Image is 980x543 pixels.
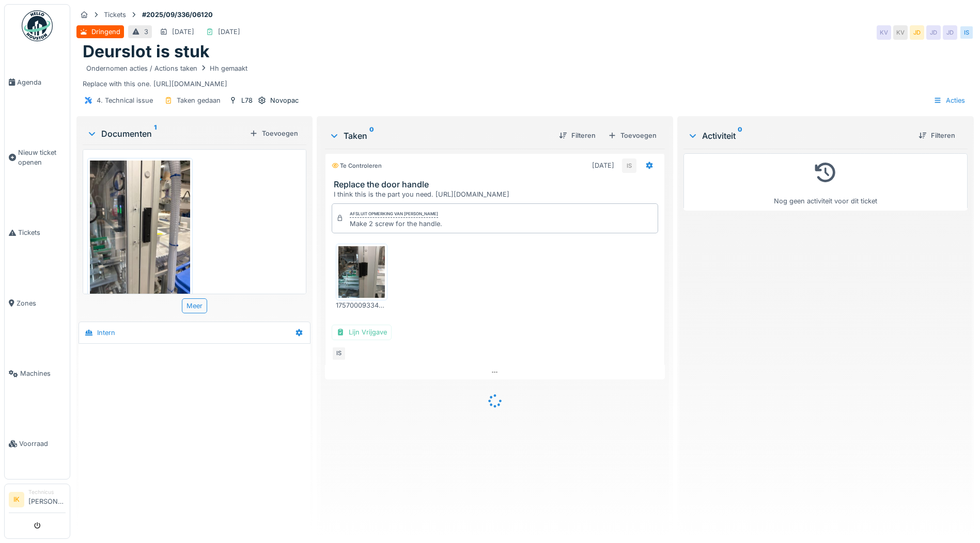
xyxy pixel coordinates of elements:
[83,42,210,61] h1: Deurslot is stuk
[350,219,442,229] div: Make 2 screw for the handle.
[18,228,66,237] span: Tickets
[738,130,742,142] sup: 0
[336,300,387,310] div: 1757000933400770764333850742418.jpg
[270,95,299,105] div: Novopac
[9,488,66,513] a: IK Technicus[PERSON_NAME]
[19,439,66,449] span: Voorraad
[18,148,66,167] span: Nieuw ticket openen
[959,25,974,40] div: IS
[592,161,614,170] div: [DATE]
[604,129,661,142] div: Toevoegen
[97,95,153,105] div: 4. Technical issue
[555,129,600,142] div: Filteren
[334,189,660,199] div: I think this is the part you need. [URL][DOMAIN_NAME]
[5,409,70,479] a: Voorraad
[5,47,70,117] a: Agenda
[5,268,70,338] a: Zones
[144,27,148,37] div: 3
[5,339,70,409] a: Machines
[22,10,53,41] img: Badge_color-CXgf-gQk.svg
[83,62,968,89] div: Replace with this one. [URL][DOMAIN_NAME]
[218,27,240,37] div: [DATE]
[182,298,207,313] div: Meer
[622,158,636,173] div: IS
[177,95,221,105] div: Taken gedaan
[943,25,957,40] div: JD
[910,25,924,40] div: JD
[245,126,302,140] div: Toevoegen
[350,211,438,218] div: Afsluit opmerking van [PERSON_NAME]
[17,77,66,87] span: Agenda
[914,129,959,142] div: Filteren
[338,246,385,298] img: d6bwudk85olpdbtphjie409xn43s
[926,25,941,40] div: JD
[9,492,24,507] li: IK
[877,25,891,40] div: KV
[28,488,66,496] div: Technicus
[20,369,66,378] span: Machines
[893,25,908,40] div: KV
[17,298,66,308] span: Zones
[690,158,961,206] div: Nog geen activiteit voor dit ticket
[97,328,115,338] div: Intern
[332,162,382,170] div: Te controleren
[86,63,247,73] div: Ondernomen acties / Actions taken Hh gemaakt
[929,93,970,108] div: Acties
[329,130,551,142] div: Taken
[87,127,245,140] div: Documenten
[5,117,70,198] a: Nieuw ticket openen
[138,10,217,20] strong: #2025/09/336/06120
[369,130,374,142] sup: 0
[90,161,190,294] img: mfrbicu855bktqykcvzhmd4lxjw9
[332,325,392,340] div: Lijn Vrijgave
[334,180,660,189] h3: Replace the door handle
[332,346,346,361] div: IS
[688,130,910,142] div: Activiteit
[104,10,126,20] div: Tickets
[172,27,194,37] div: [DATE]
[28,488,66,510] li: [PERSON_NAME]
[154,127,157,140] sup: 1
[241,95,253,105] div: L78
[5,198,70,268] a: Tickets
[91,27,120,37] div: Dringend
